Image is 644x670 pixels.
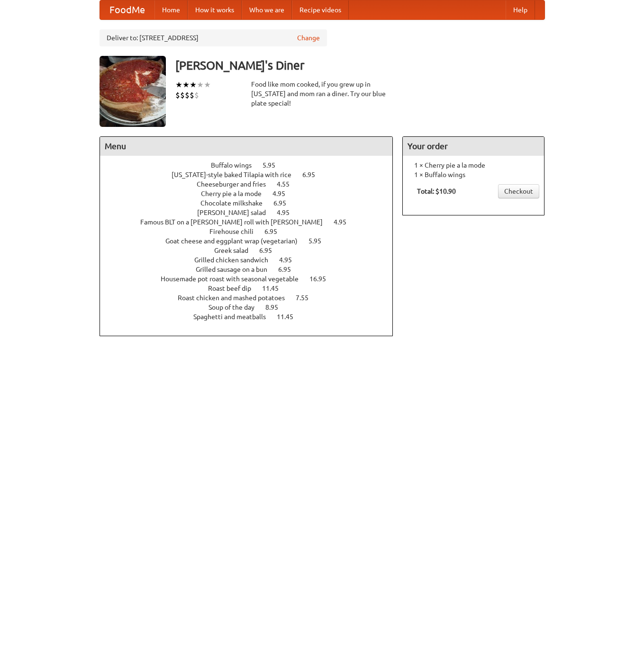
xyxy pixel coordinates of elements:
[214,247,290,254] a: Greek salad 6.95
[100,0,154,19] a: FoodMe
[140,218,364,226] a: Famous BLT on a [PERSON_NAME] roll with [PERSON_NAME] 4.95
[197,180,307,188] a: Cheeseburger and fries 4.55
[140,218,332,226] span: Famous BLT on a [PERSON_NAME] roll with [PERSON_NAME]
[214,247,258,254] span: Greek salad
[175,90,180,100] li: $
[194,256,278,264] span: Grilled chicken sandwich
[209,228,295,235] a: Firehouse chili 6.95
[265,304,288,311] span: 8.95
[172,171,301,179] span: [US_STATE]-style baked Tilapia with rice
[408,170,539,179] li: 1 × Buffalo wings
[165,237,339,245] a: Goat cheese and eggplant wrap (vegetarian) 5.95
[193,313,311,321] a: Spaghetti and meatballs 11.45
[209,304,296,311] a: Soup of the day 8.95
[197,209,307,216] a: [PERSON_NAME] salad 4.95
[279,256,301,264] span: 4.95
[165,237,307,245] span: Goat cheese and eggplant wrap (vegetarian)
[208,285,296,292] a: Roast beef dip 11.45
[100,137,393,156] h4: Menu
[172,171,333,179] a: [US_STATE]-style baked Tilapia with rice 6.95
[201,190,303,197] a: Cherry pie a la mode 4.95
[175,56,545,75] h3: [PERSON_NAME]'s Diner
[273,199,296,207] span: 6.95
[278,266,300,273] span: 6.95
[194,256,309,264] a: Grilled chicken sandwich 4.95
[302,171,325,179] span: 6.95
[308,237,331,245] span: 5.95
[100,29,327,46] div: Deliver to: [STREET_ADDRESS]
[408,161,539,170] li: 1 × Cherry pie a la mode
[297,33,320,43] a: Change
[193,313,275,321] span: Spaghetti and meatballs
[263,161,285,169] span: 5.95
[296,294,318,302] span: 7.55
[498,184,539,198] a: Checkout
[200,199,272,207] span: Chocolate milkshake
[277,209,299,216] span: 4.95
[100,56,166,127] img: angular.jpg
[180,90,185,100] li: $
[201,190,271,197] span: Cherry pie a la mode
[188,0,242,19] a: How it works
[204,80,211,90] li: ★
[277,180,299,188] span: 4.55
[182,80,190,90] li: ★
[194,90,199,100] li: $
[197,209,275,216] span: [PERSON_NAME] salad
[403,137,544,156] h4: Your order
[506,0,535,19] a: Help
[209,228,263,235] span: Firehouse chili
[178,294,326,302] a: Roast chicken and mashed potatoes 7.55
[185,90,190,100] li: $
[417,188,456,195] b: Total: $10.90
[161,275,308,283] span: Housemade pot roast with seasonal vegetable
[197,180,275,188] span: Cheeseburger and fries
[196,266,308,273] a: Grilled sausage on a bun 6.95
[190,90,194,100] li: $
[262,285,288,292] span: 11.45
[196,266,277,273] span: Grilled sausage on a bun
[200,199,304,207] a: Chocolate milkshake 6.95
[211,161,261,169] span: Buffalo wings
[209,304,264,311] span: Soup of the day
[190,80,197,90] li: ★
[264,228,287,235] span: 6.95
[211,161,293,169] a: Buffalo wings 5.95
[197,80,204,90] li: ★
[272,190,295,197] span: 4.95
[334,218,356,226] span: 4.95
[178,294,294,302] span: Roast chicken and mashed potatoes
[242,0,292,19] a: Who we are
[161,275,344,283] a: Housemade pot roast with seasonal vegetable 16.95
[208,285,261,292] span: Roast beef dip
[292,0,349,19] a: Recipe videos
[154,0,188,19] a: Home
[259,247,281,254] span: 6.95
[309,275,336,283] span: 16.95
[251,80,393,108] div: Food like mom cooked, if you grew up in [US_STATE] and mom ran a diner. Try our blue plate special!
[175,80,182,90] li: ★
[277,313,303,321] span: 11.45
